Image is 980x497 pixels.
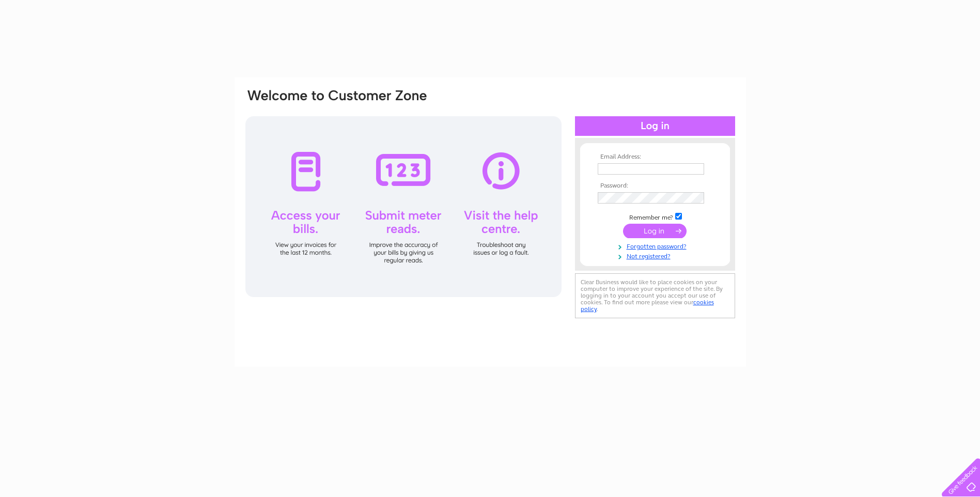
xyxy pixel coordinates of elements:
[595,182,715,190] th: Password:
[598,241,715,251] a: Forgotten password?
[595,153,715,161] th: Email Address:
[575,273,735,318] div: Clear Business would like to place cookies on your computer to improve your experience of the sit...
[598,251,715,260] a: Not registered?
[623,224,687,238] input: Submit
[595,211,715,222] td: Remember me?
[581,299,714,313] a: cookies policy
